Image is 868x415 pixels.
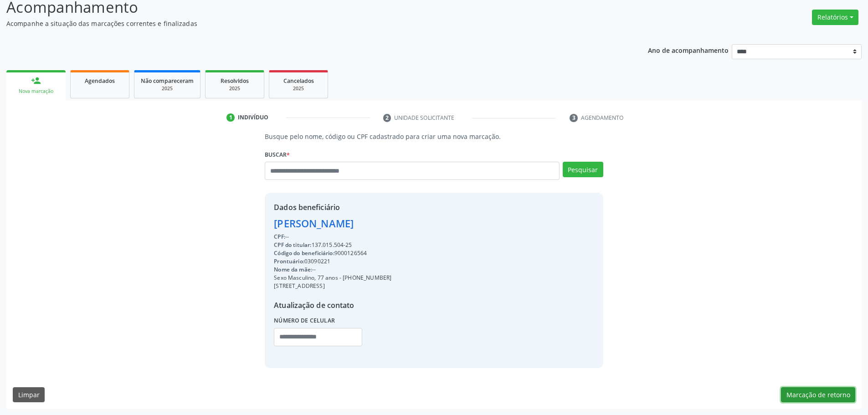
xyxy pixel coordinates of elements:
[276,85,321,92] div: 2025
[283,77,314,85] span: Cancelados
[648,44,729,56] p: Ano de acompanhamento
[141,77,194,85] span: Não compareceram
[13,88,59,95] div: Nova marcação
[221,77,249,85] span: Resolvidos
[274,216,391,231] div: [PERSON_NAME]
[141,85,194,92] div: 2025
[274,266,312,273] span: Nome da mãe:
[563,162,603,177] button: Pesquisar
[85,77,115,85] span: Agendados
[274,257,391,266] div: 03090221
[13,387,45,403] button: Limpar
[6,19,605,28] p: Acompanhe a situação das marcações correntes e finalizadas
[781,387,855,403] button: Marcação de retorno
[274,233,391,241] div: --
[274,266,391,274] div: --
[812,10,858,25] button: Relatórios
[226,113,235,122] div: 1
[274,241,311,249] span: CPF do titular:
[274,300,391,311] div: Atualização de contato
[274,314,335,328] label: Número de celular
[274,202,391,213] div: Dados beneficiário
[274,274,391,282] div: Sexo Masculino, 77 anos - [PHONE_NUMBER]
[274,233,285,241] span: CPF:
[31,76,41,86] div: person_add
[274,282,391,290] div: [STREET_ADDRESS]
[265,148,290,162] label: Buscar
[274,249,334,257] span: Código do beneficiário:
[265,132,603,141] p: Busque pelo nome, código ou CPF cadastrado para criar uma nova marcação.
[274,249,391,257] div: 9000126564
[212,85,257,92] div: 2025
[274,257,304,265] span: Prontuário:
[238,113,268,122] div: Indivíduo
[274,241,391,249] div: 137.015.504-25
